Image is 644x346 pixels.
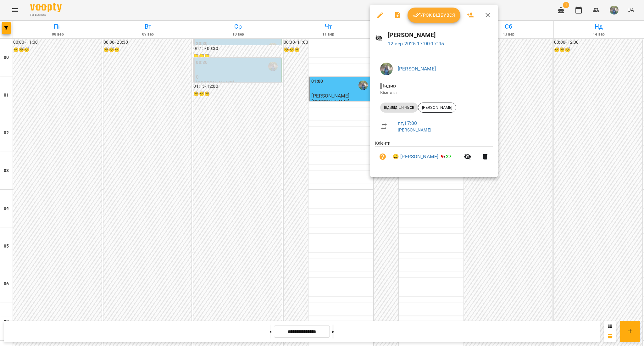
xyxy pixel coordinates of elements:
span: [PERSON_NAME] [418,105,456,110]
a: [PERSON_NAME] [398,66,436,72]
h6: [PERSON_NAME] [388,30,493,40]
ul: Клієнти [375,140,493,169]
span: 27 [446,153,452,159]
a: 😀 [PERSON_NAME] [393,153,438,160]
span: 9 [441,153,444,159]
div: [PERSON_NAME] [418,103,456,113]
p: Кімната [380,90,488,96]
a: пт , 17:00 [398,120,417,126]
span: - Індив [380,83,397,89]
button: Візит ще не сплачено. Додати оплату? [375,149,390,164]
b: / [441,153,452,159]
button: Урок відбувся [408,8,460,23]
a: 12 вер 2025 17:00-17:45 [388,41,444,47]
span: Урок відбувся [413,11,455,19]
span: індивід шч 45 хв [380,105,418,110]
img: de1e453bb906a7b44fa35c1e57b3518e.jpg [380,63,393,75]
a: [PERSON_NAME] [398,127,431,132]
